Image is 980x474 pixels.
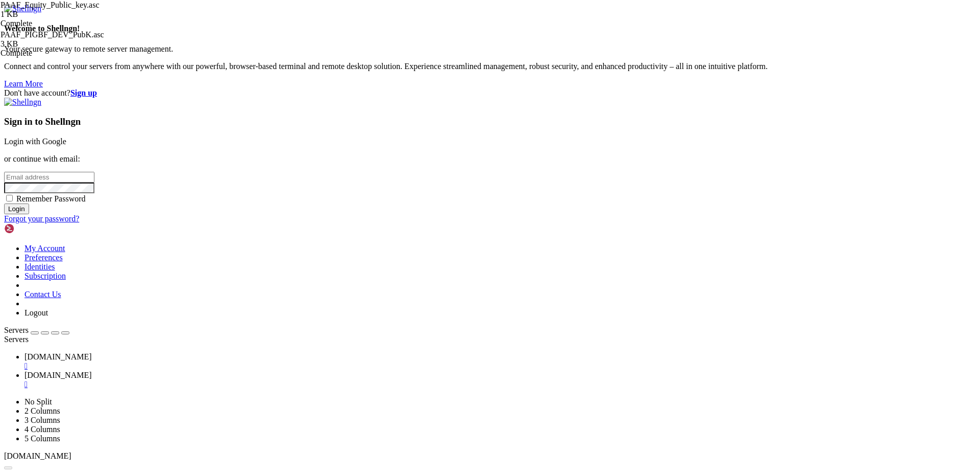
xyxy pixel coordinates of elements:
div: 3 KB [1,39,103,49]
span: PAAF_PIGBF_DEV_PubK.asc [1,30,104,39]
span: PAAF_Equity_Public_key.asc [1,1,99,9]
div: Complete [1,19,103,28]
div: 1 KB [1,10,103,19]
span: PAAF_Equity_Public_key.asc [1,1,103,19]
span: PAAF_PIGBF_DEV_PubK.asc [1,30,104,49]
div: Complete [1,49,103,58]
